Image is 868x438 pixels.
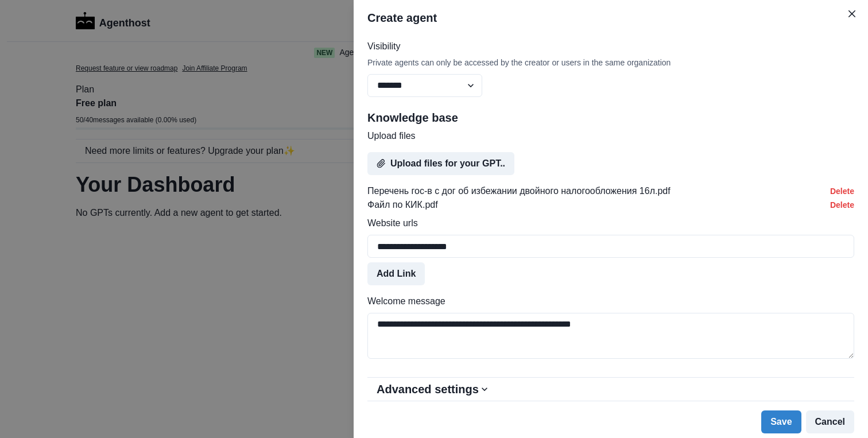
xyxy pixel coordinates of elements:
[377,382,479,396] h2: Advanced settings
[367,294,847,308] label: Welcome message
[367,40,847,53] label: Visibility
[367,262,425,285] button: Add Link
[367,58,854,67] div: Private agents can only be accessed by the creator or users in the same organization
[367,198,438,212] p: Файл по КИК.pdf
[367,111,854,125] h2: Knowledge base
[843,5,861,23] button: Close
[806,410,854,433] button: Cancel
[367,184,671,198] p: Перечень гос-в с дог об избежании двойного налогообложения 16л.pdf
[367,129,847,143] label: Upload files
[367,152,514,175] button: Upload files for your GPT..
[367,378,854,401] button: Advanced settings
[830,187,854,196] button: Delete
[367,216,847,230] label: Website urls
[830,200,854,210] button: Delete
[761,410,801,433] button: Save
